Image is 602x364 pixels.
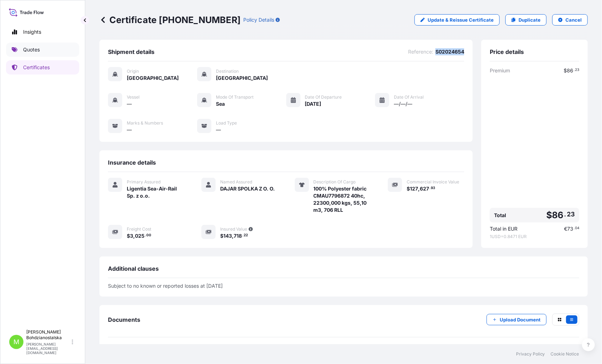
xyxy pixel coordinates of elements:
[232,233,234,238] span: ,
[220,226,247,232] span: Insured Value
[127,100,132,107] span: —
[519,16,541,23] p: Duplicate
[242,234,243,237] span: .
[127,233,130,238] span: $
[394,100,412,107] span: —/—/—
[145,234,146,237] span: .
[552,14,588,26] button: Cancel
[490,67,510,74] span: Premium
[108,265,159,272] span: Additional clauses
[414,14,500,26] a: Update & Reissue Certificate
[127,185,184,199] span: Ligentia Sea-Air-Rail Sp. z o.o.
[428,16,494,23] p: Update & Reissue Certificate
[314,179,356,185] span: Description Of Cargo
[490,234,579,239] span: 1 USD = 0.8471 EUR
[127,75,179,82] span: [GEOGRAPHIC_DATA]
[216,120,237,126] span: Load Type
[26,342,70,355] p: [PERSON_NAME][EMAIL_ADDRESS][DOMAIN_NAME]
[216,126,221,133] span: —
[574,227,575,230] span: .
[220,185,275,192] span: DAJAR SPOLKA Z O. O.
[6,25,79,39] a: Insights
[133,233,135,238] span: ,
[551,351,579,357] a: Cookie Notice
[490,225,517,232] span: Total in EUR
[6,60,79,75] a: Certificates
[127,68,139,74] span: Origin
[575,227,579,230] span: 04
[567,226,573,231] span: 73
[410,186,418,191] span: 127
[216,75,268,82] span: [GEOGRAPHIC_DATA]
[435,48,464,55] span: S02024654
[500,316,541,323] p: Upload Document
[127,179,161,185] span: Primary Assured
[130,233,133,238] span: 3
[546,211,552,220] span: $
[565,16,582,23] p: Cancel
[575,69,579,71] span: 23
[567,68,573,73] span: 86
[487,314,547,325] button: Upload Document
[108,48,154,55] span: Shipment details
[552,211,563,220] span: 86
[244,234,248,237] span: 22
[13,338,19,346] span: M
[220,179,252,185] span: Named Assured
[564,226,567,231] span: €
[99,14,240,26] p: Certificate [PHONE_NUMBER]
[394,94,424,100] span: Date of Arrival
[407,179,459,185] span: Commercial Invoice Value
[146,234,151,237] span: 00
[220,233,223,238] span: $
[429,187,430,189] span: .
[431,187,435,189] span: 93
[216,68,239,74] span: Destination
[494,212,506,219] span: Total
[418,186,420,191] span: ,
[305,94,342,100] span: Date of Departure
[243,16,274,23] p: Policy Details
[574,69,575,71] span: .
[234,233,242,238] span: 718
[23,28,41,35] p: Insights
[420,186,429,191] span: 627
[23,64,50,71] p: Certificates
[314,185,371,214] span: 100% Polyester fabric CMAU7796872 40hc, 22300,000 kgs, 55,10 m3, 706 RLL
[108,284,579,288] p: Subject to no known or reported losses at [DATE]
[216,94,254,100] span: Mode of Transport
[127,226,151,232] span: Freight Cost
[516,351,545,357] a: Privacy Policy
[564,68,567,73] span: $
[135,233,145,238] span: 025
[216,100,225,107] span: Sea
[305,100,321,107] span: [DATE]
[127,94,140,100] span: Vessel
[108,159,156,166] span: Insurance details
[408,48,433,55] span: Reference :
[108,316,140,323] span: Documents
[127,126,132,133] span: —
[567,212,575,216] span: 23
[505,14,547,26] a: Duplicate
[490,48,524,55] span: Price details
[23,46,40,53] p: Quotes
[407,186,410,191] span: $
[26,329,70,341] p: [PERSON_NAME] Bohdzianostalska
[6,43,79,57] a: Quotes
[564,212,566,216] span: .
[127,120,163,126] span: Marks & Numbers
[223,233,232,238] span: 143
